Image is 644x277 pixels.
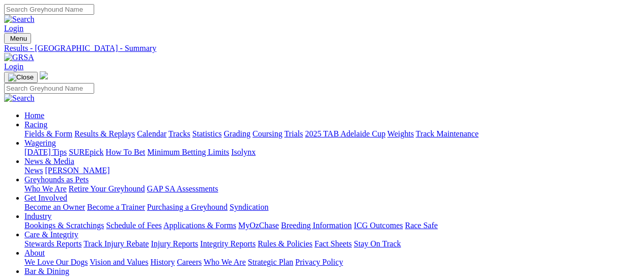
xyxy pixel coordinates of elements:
[24,120,47,129] a: Racing
[405,221,437,230] a: Race Safe
[69,148,103,156] a: SUREpick
[24,148,640,157] div: Wagering
[24,148,67,156] a: [DATE] Tips
[24,166,640,175] div: News & Media
[4,24,23,33] a: Login
[24,166,43,175] a: News
[150,258,175,266] a: History
[354,239,401,248] a: Stay On Track
[4,15,35,24] img: Search
[45,166,109,175] a: [PERSON_NAME]
[4,44,640,53] a: Results - [GEOGRAPHIC_DATA] - Summary
[238,221,279,230] a: MyOzChase
[204,258,246,266] a: Who We Are
[4,94,35,103] img: Search
[8,73,34,81] img: Close
[4,53,34,62] img: GRSA
[24,193,67,202] a: Get Involved
[24,212,51,220] a: Industry
[137,129,166,138] a: Calendar
[315,239,352,248] a: Fact Sheets
[163,221,236,230] a: Applications & Forms
[10,35,27,42] span: Menu
[24,221,640,230] div: Industry
[24,203,85,211] a: Become an Owner
[24,221,104,230] a: Bookings & Scratchings
[284,129,303,138] a: Trials
[4,62,23,71] a: Login
[24,258,640,267] div: About
[40,71,48,79] img: logo-grsa-white.png
[387,129,414,138] a: Weights
[24,203,640,212] div: Get Involved
[69,184,145,193] a: Retire Your Greyhound
[248,258,293,266] a: Strategic Plan
[87,203,145,211] a: Become a Trainer
[4,72,38,83] button: Toggle navigation
[24,129,640,138] div: Racing
[200,239,256,248] a: Integrity Reports
[24,230,78,239] a: Care & Integrity
[224,129,250,138] a: Grading
[24,111,44,120] a: Home
[147,203,228,211] a: Purchasing a Greyhound
[230,203,268,211] a: Syndication
[74,129,135,138] a: Results & Replays
[4,4,94,15] input: Search
[24,239,640,248] div: Care & Integrity
[147,184,218,193] a: GAP SA Assessments
[4,33,31,44] button: Toggle navigation
[147,148,229,156] a: Minimum Betting Limits
[24,239,81,248] a: Stewards Reports
[305,129,385,138] a: 2025 TAB Adelaide Cup
[106,221,161,230] a: Schedule of Fees
[281,221,352,230] a: Breeding Information
[169,129,190,138] a: Tracks
[24,157,74,165] a: News & Media
[24,184,67,193] a: Who We Are
[24,248,45,257] a: About
[258,239,313,248] a: Rules & Policies
[106,148,146,156] a: How To Bet
[354,221,403,230] a: ICG Outcomes
[24,267,69,275] a: Bar & Dining
[24,184,640,193] div: Greyhounds as Pets
[295,258,343,266] a: Privacy Policy
[253,129,283,138] a: Coursing
[231,148,256,156] a: Isolynx
[24,258,88,266] a: We Love Our Dogs
[151,239,198,248] a: Injury Reports
[24,138,56,147] a: Wagering
[416,129,479,138] a: Track Maintenance
[177,258,202,266] a: Careers
[192,129,222,138] a: Statistics
[24,129,72,138] a: Fields & Form
[24,175,89,184] a: Greyhounds as Pets
[83,239,149,248] a: Track Injury Rebate
[90,258,148,266] a: Vision and Values
[4,83,94,94] input: Search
